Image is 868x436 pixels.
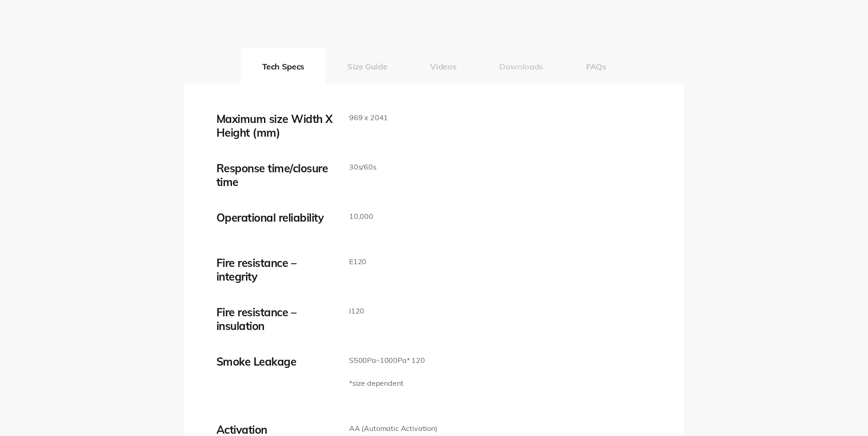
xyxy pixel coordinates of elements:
[216,211,335,224] div: Operational reliability
[349,305,364,317] p: I120
[349,378,425,389] p: *size dependent
[216,355,335,368] div: Smoke Leakage
[349,161,377,173] p: 30s/60s
[478,48,565,85] button: Downloads
[216,305,335,333] div: Fire resistance – insulation
[349,256,367,268] p: E120
[349,355,425,367] p: S500Pa–1000Pa* 120
[565,48,628,85] button: FAQs
[216,112,335,139] div: Maximum size Width X Height (mm)
[409,48,478,85] button: Videos
[216,256,335,283] div: Fire resistance – integrity
[349,112,388,124] p: 969 x 2041
[349,423,437,435] p: AA (Automatic Activation)
[216,161,335,189] div: Response time/closure time
[349,211,373,223] p: 10,000
[326,48,409,85] button: Size Guide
